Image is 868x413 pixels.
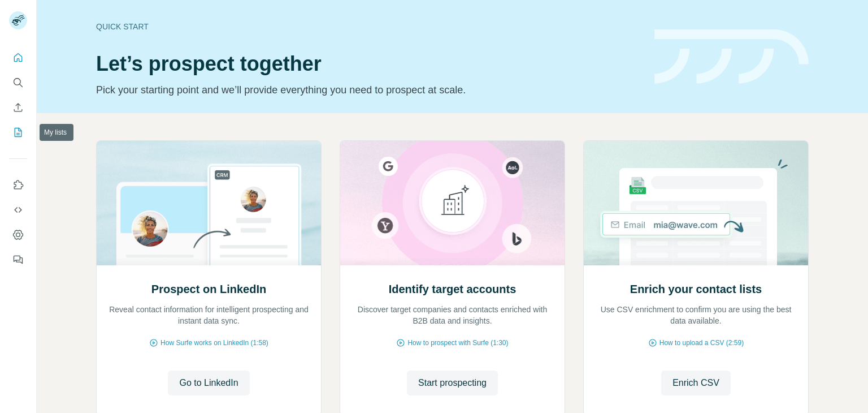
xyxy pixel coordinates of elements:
p: Pick your starting point and we’ll provide everything you need to prospect at scale. [96,82,641,98]
button: Use Surfe on LinkedIn [9,175,27,195]
button: Enrich CSV [9,97,27,118]
h2: Prospect on LinkedIn [151,281,266,297]
button: Enrich CSV [661,371,731,395]
p: Discover target companies and contacts enriched with B2B data and insights. [351,304,553,326]
button: Feedback [9,249,27,270]
span: Start prospecting [418,376,487,390]
span: Go to LinkedIn [179,376,238,390]
img: Prospect on LinkedIn [96,141,322,265]
p: Reveal contact information for intelligent prospecting and instant data sync. [108,304,310,326]
button: Dashboard [9,225,27,245]
span: How to upload a CSV (2:59) [659,338,744,348]
span: Enrich CSV [672,376,719,390]
img: banner [654,29,809,84]
img: Enrich your contact lists [583,141,809,265]
button: Start prospecting [407,371,498,395]
div: Quick start [96,21,641,32]
button: Go to LinkedIn [168,371,249,395]
button: Search [9,72,27,93]
span: How to prospect with Surfe (1:30) [407,338,508,348]
h1: Let’s prospect together [96,53,641,75]
span: How Surfe works on LinkedIn (1:58) [160,338,268,348]
img: Identify target accounts [340,141,565,265]
h2: Identify target accounts [389,281,517,297]
h2: Enrich your contact lists [630,281,762,297]
button: Use Surfe API [9,200,27,220]
button: My lists [9,122,27,143]
button: Quick start [9,48,27,68]
p: Use CSV enrichment to confirm you are using the best data available. [595,304,797,326]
